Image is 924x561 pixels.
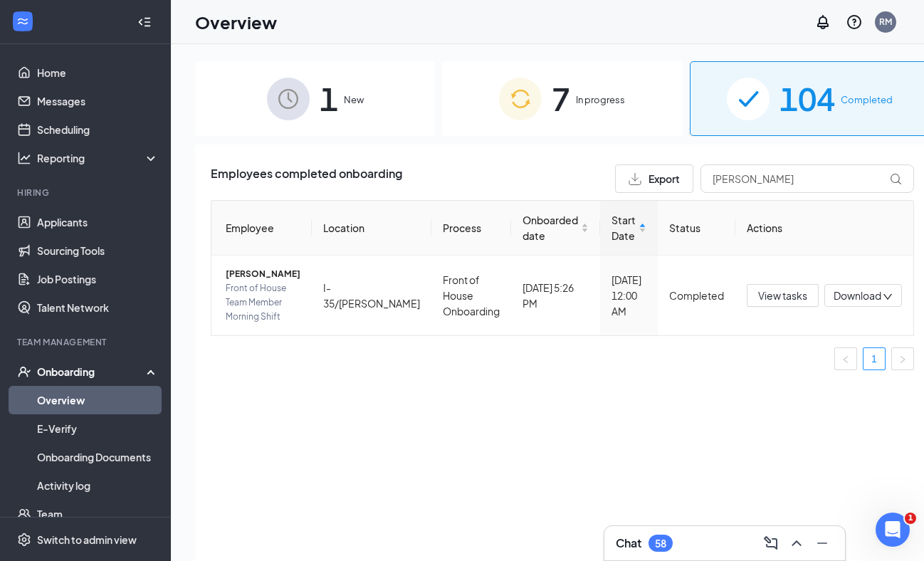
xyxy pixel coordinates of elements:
[814,535,831,552] svg: Minimize
[841,355,850,364] span: left
[211,201,312,256] th: Employee
[37,236,159,265] a: Sourcing Tools
[779,74,835,123] span: 104
[834,347,857,370] button: left
[700,164,914,193] input: Search by Name, Job Posting, or Process
[431,256,511,335] td: Front of House Onboarding
[762,535,779,552] svg: ComposeMessage
[735,201,913,256] th: Actions
[312,201,431,256] th: Location
[431,201,511,256] th: Process
[669,288,724,303] div: Completed
[17,365,31,379] svg: UserCheck
[37,471,159,500] a: Activity log
[758,288,807,303] span: View tasks
[137,15,152,29] svg: Collapse
[863,348,885,369] a: 1
[37,58,159,87] a: Home
[37,208,159,236] a: Applicants
[760,532,782,555] button: ComposeMessage
[37,265,159,293] a: Job Postings
[37,443,159,471] a: Onboarding Documents
[552,74,570,123] span: 7
[344,93,364,107] span: New
[17,187,156,199] div: Hiring
[226,281,300,324] span: Front of House Team Member Morning Shift
[576,93,625,107] span: In progress
[834,288,881,303] span: Download
[37,365,147,379] div: Onboarding
[747,284,819,307] button: View tasks
[863,347,886,370] li: 1
[615,164,693,193] button: Export
[17,151,31,165] svg: Analysis
[841,93,893,107] span: Completed
[195,10,277,34] h1: Overview
[898,355,907,364] span: right
[891,347,914,370] button: right
[17,336,156,348] div: Team Management
[37,414,159,443] a: E-Verify
[17,533,31,547] svg: Settings
[811,532,834,555] button: Minimize
[523,212,578,243] span: Onboarded date
[834,347,857,370] li: Previous Page
[611,272,646,319] div: [DATE] 12:00 AM
[37,386,159,414] a: Overview
[523,280,589,311] div: [DATE] 5:26 PM
[616,535,641,551] h3: Chat
[788,535,805,552] svg: ChevronUp
[611,212,636,243] span: Start Date
[891,347,914,370] li: Next Page
[876,513,910,547] iframe: Intercom live chat
[16,14,30,28] svg: WorkstreamLogo
[511,201,600,256] th: Onboarded date
[905,513,916,524] span: 1
[658,201,735,256] th: Status
[846,14,863,31] svg: QuestionInfo
[814,14,831,31] svg: Notifications
[37,87,159,115] a: Messages
[312,256,431,335] td: I-35/[PERSON_NAME]
[883,292,893,302] span: down
[655,538,666,550] div: 58
[649,174,680,184] span: Export
[211,164,402,193] span: Employees completed onboarding
[37,293,159,322] a: Talent Network
[37,533,137,547] div: Switch to admin view
[785,532,808,555] button: ChevronUp
[37,115,159,144] a: Scheduling
[320,74,338,123] span: 1
[37,151,159,165] div: Reporting
[37,500,159,528] a: Team
[879,16,892,28] div: RM
[226,267,300,281] span: [PERSON_NAME]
